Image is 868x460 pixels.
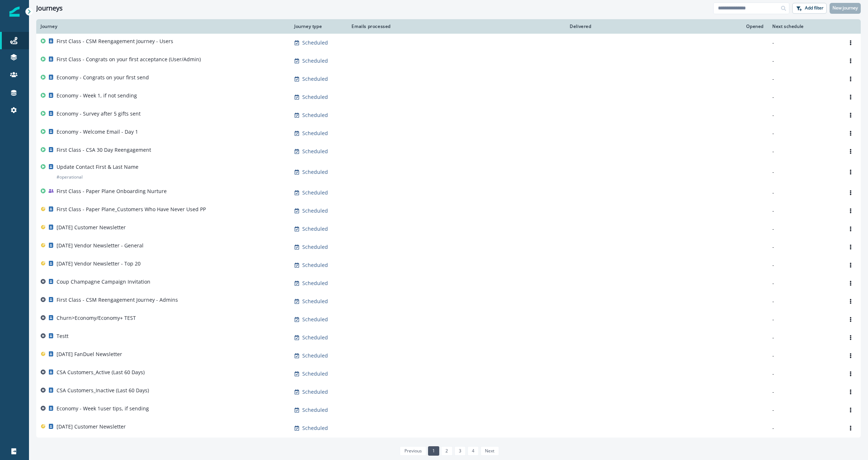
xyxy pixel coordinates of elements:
[57,128,138,135] p: Economy - Welcome Email - Day 1
[772,93,836,101] p: -
[845,92,856,103] button: Options
[36,70,861,88] a: Economy - Congrats on your first sendScheduled--Options
[468,446,479,456] a: Page 4
[845,350,856,361] button: Options
[302,334,328,341] p: Scheduled
[772,148,836,155] p: -
[36,88,861,106] a: Economy - Week 1, if not sendingScheduled--Options
[845,55,856,66] button: Options
[845,128,856,139] button: Options
[772,316,836,323] p: -
[772,207,836,214] p: -
[772,298,836,305] p: -
[845,187,856,198] button: Options
[772,225,836,233] p: -
[57,314,136,322] p: Churn>Economy/Economy+ TEST
[302,39,328,46] p: Scheduled
[772,75,836,83] p: -
[302,280,328,287] p: Scheduled
[302,112,328,119] p: Scheduled
[302,298,328,305] p: Scheduled
[845,167,856,177] button: Options
[57,110,141,117] p: Economy - Survey after 5 gifts sent
[36,52,861,70] a: First Class - Congrats on your first acceptance (User/Admin)Scheduled--Options
[36,142,861,160] a: First Class - CSA 30 Day ReengagementScheduled--Options
[57,296,178,304] p: First Class - CSM Reengagement Journey - Admins
[772,112,836,119] p: -
[454,446,466,456] a: Page 3
[302,388,328,396] p: Scheduled
[36,347,861,365] a: [DATE] FanDuel NewsletterScheduled--Options
[36,4,63,12] h1: Journeys
[845,74,856,84] button: Options
[57,224,126,231] p: [DATE] Customer Newsletter
[57,387,149,394] p: CSA Customers_Inactive (Last 60 Days)
[772,57,836,64] p: -
[36,383,861,401] a: CSA Customers_Inactive (Last 60 Days)Scheduled--Options
[302,207,328,214] p: Scheduled
[772,243,836,251] p: -
[302,243,328,251] p: Scheduled
[57,423,126,430] p: [DATE] Customer Newsletter
[294,24,340,29] div: Journey type
[792,3,827,14] button: Add filter
[36,238,861,256] a: [DATE] Vendor Newsletter - GeneralScheduled--Options
[772,334,836,341] p: -
[772,24,836,29] div: Next schedule
[36,292,861,310] a: First Class - CSM Reengagement Journey - AdminsScheduled--Options
[57,92,137,99] p: Economy - Week 1, if not sending
[302,225,328,233] p: Scheduled
[772,425,836,432] p: -
[57,74,149,81] p: Economy - Congrats on your first send
[36,106,861,124] a: Economy - Survey after 5 gifts sentScheduled--Options
[441,446,452,456] a: Page 2
[302,93,328,101] p: Scheduled
[57,333,68,340] p: Testt
[57,163,138,171] p: Update Contact First & Last Name
[36,160,861,184] a: Update Contact First & Last Name#operationalScheduled--Options
[41,24,286,29] div: Journey
[398,446,499,456] ul: Pagination
[36,274,861,292] a: Coup Champagne Campaign InvitationScheduled--Options
[845,146,856,157] button: Options
[772,352,836,359] p: -
[57,351,122,358] p: [DATE] FanDuel Newsletter
[57,369,145,376] p: CSA Customers_Active (Last 60 Days)
[36,365,861,383] a: CSA Customers_Active (Last 60 Days)Scheduled--Options
[772,280,836,287] p: -
[428,446,439,456] a: Page 1 is your current page
[57,242,144,249] p: [DATE] Vendor Newsletter - General
[772,189,836,196] p: -
[36,256,861,274] a: [DATE] Vendor Newsletter - Top 20Scheduled--Options
[399,24,591,29] div: Delivered
[36,184,861,202] a: First Class - Paper Plane Onboarding NurtureScheduled--Options
[845,260,856,271] button: Options
[36,220,861,238] a: [DATE] Customer NewsletterScheduled--Options
[845,223,856,234] button: Options
[302,130,328,137] p: Scheduled
[832,5,858,11] p: New journey
[349,24,391,29] div: Emails processed
[302,168,328,176] p: Scheduled
[57,260,141,267] p: [DATE] Vendor Newsletter - Top 20
[302,406,328,414] p: Scheduled
[57,173,83,181] p: # operational
[845,37,856,48] button: Options
[302,189,328,196] p: Scheduled
[845,110,856,121] button: Options
[772,39,836,46] p: -
[772,406,836,414] p: -
[845,405,856,415] button: Options
[845,314,856,325] button: Options
[302,262,328,269] p: Scheduled
[36,124,861,142] a: Economy - Welcome Email - Day 1Scheduled--Options
[845,368,856,379] button: Options
[57,146,151,154] p: First Class - CSA 30 Day Reengagement
[772,370,836,377] p: -
[302,352,328,359] p: Scheduled
[772,130,836,137] p: -
[845,205,856,216] button: Options
[845,423,856,434] button: Options
[302,148,328,155] p: Scheduled
[845,278,856,289] button: Options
